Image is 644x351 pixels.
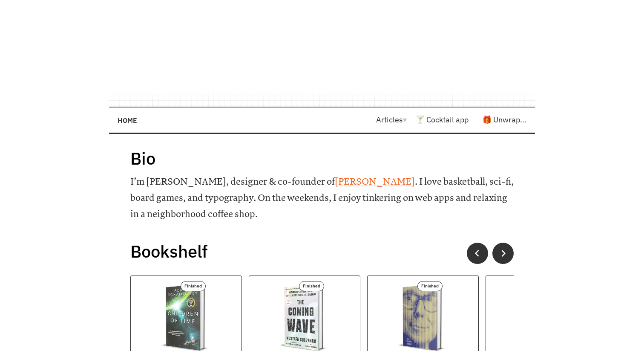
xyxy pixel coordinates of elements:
a: [PERSON_NAME] [335,176,415,187]
h1: Bio [130,147,514,169]
a: Articles [376,115,415,125]
h1: Bookshelf [130,240,514,262]
p: Finished [417,281,443,291]
p: I’m [PERSON_NAME], designer & co-founder of . I love basketball, sci-fi, board games, and typogra... [130,174,514,222]
p: Finished [181,281,206,291]
a: Home [118,112,137,128]
span: ▾ [403,115,407,125]
p: Finished [299,281,324,291]
a: 🍸 Cocktail app [415,115,469,125]
a: 🎁 Unwrap... [482,115,526,125]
